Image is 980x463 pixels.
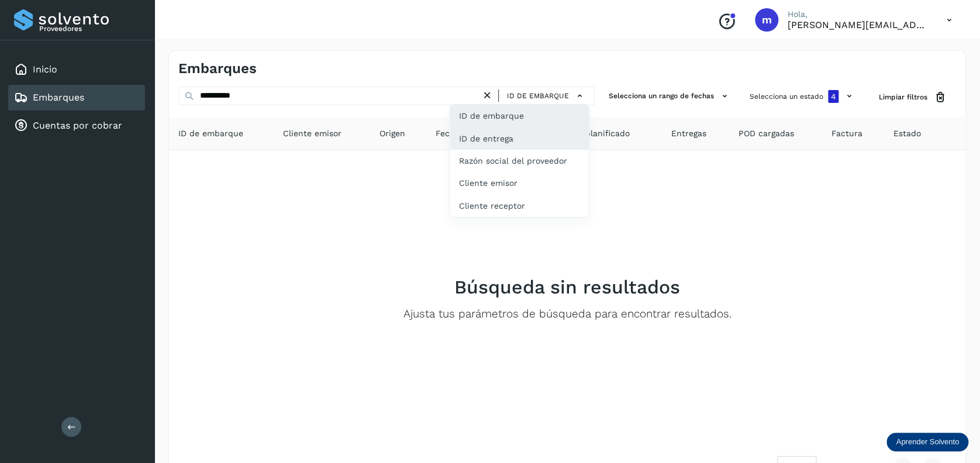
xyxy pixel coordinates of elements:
[886,433,968,451] div: Aprender Solvento
[896,437,959,447] p: Aprender Solvento
[788,9,928,19] p: Hola,
[450,150,589,172] div: Razón social del proveedor
[33,64,57,75] a: Inicio
[450,105,589,127] div: ID de embarque
[33,120,122,131] a: Cuentas por cobrar
[8,57,145,82] div: Inicio
[8,85,145,110] div: Embarques
[8,113,145,139] div: Cuentas por cobrar
[450,172,589,194] div: Cliente emisor
[33,92,84,103] a: Embarques
[450,195,589,217] div: Cliente receptor
[450,127,589,150] div: ID de entrega
[39,25,140,33] p: Proveedores
[788,19,928,30] p: mariela.santiago@fsdelnorte.com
